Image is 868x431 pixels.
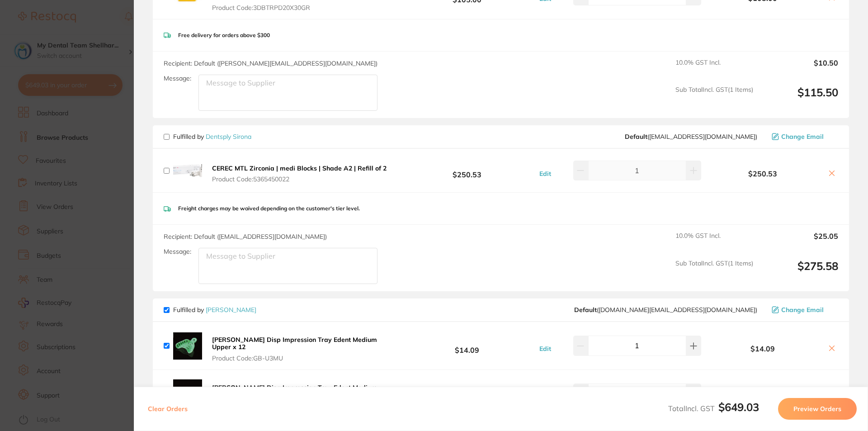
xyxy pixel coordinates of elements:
[778,398,857,420] button: Preview Orders
[400,337,534,354] b: $14.09
[574,306,757,313] span: customer.care@henryschein.com.au
[760,232,838,252] output: $25.05
[173,332,202,360] img: NnU4bXZrcw
[164,75,191,82] label: Message:
[212,355,397,362] span: Product Code: GB-U3MU
[206,133,251,141] a: Dentsply Sirona
[760,59,838,79] output: $10.50
[212,164,387,172] b: CEREC MTL Zirconia | medi Blocks | Shade A2 | Refill of 2
[164,248,191,256] label: Message:
[206,306,256,314] a: [PERSON_NAME]
[574,306,597,314] b: Default
[173,306,256,313] p: Fulfilled by
[537,170,554,178] button: Edit
[675,232,753,252] span: 10.0 % GST Incl.
[212,175,387,183] span: Product Code: 5365450022
[173,156,202,185] img: cWg2eXJkNw
[781,133,824,140] span: Change Email
[178,32,270,38] p: Free delivery for orders above $300
[173,133,251,140] p: Fulfilled by
[209,384,400,410] button: [PERSON_NAME] Disp Impression Tray Edent Medium Lower x 12 Product Code:GB-U3ML
[178,205,360,212] p: Freight charges may be waived depending on the customer's tier level.
[769,306,838,314] button: Change Email
[781,306,824,313] span: Change Email
[537,345,554,353] button: Edit
[173,379,202,408] img: Mm1wM2pveg
[668,404,759,413] span: Total Incl. GST
[675,86,753,111] span: Sub Total Incl. GST ( 1 Items)
[212,336,377,351] b: [PERSON_NAME] Disp Impression Tray Edent Medium Upper x 12
[400,162,534,179] b: $250.53
[703,345,822,353] b: $14.09
[760,86,838,111] output: $115.50
[209,164,389,183] button: CEREC MTL Zirconia | medi Blocks | Shade A2 | Refill of 2 Product Code:5365450022
[625,133,757,140] span: clientservices@dentsplysirona.com
[164,59,377,67] span: Recipient: Default ( [PERSON_NAME][EMAIL_ADDRESS][DOMAIN_NAME] )
[400,385,534,402] b: $14.09
[209,336,400,362] button: [PERSON_NAME] Disp Impression Tray Edent Medium Upper x 12 Product Code:GB-U3MU
[212,4,397,11] span: Product Code: 3DBTRPD20X30GR
[703,170,822,178] b: $250.53
[675,59,753,79] span: 10.0 % GST Incl.
[718,400,759,414] b: $649.03
[164,232,327,241] span: Recipient: Default ( [EMAIL_ADDRESS][DOMAIN_NAME] )
[212,384,377,399] b: [PERSON_NAME] Disp Impression Tray Edent Medium Lower x 12
[145,398,190,420] button: Clear Orders
[760,260,838,284] output: $275.58
[625,133,647,141] b: Default
[769,133,838,141] button: Change Email
[675,260,753,284] span: Sub Total Incl. GST ( 1 Items)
